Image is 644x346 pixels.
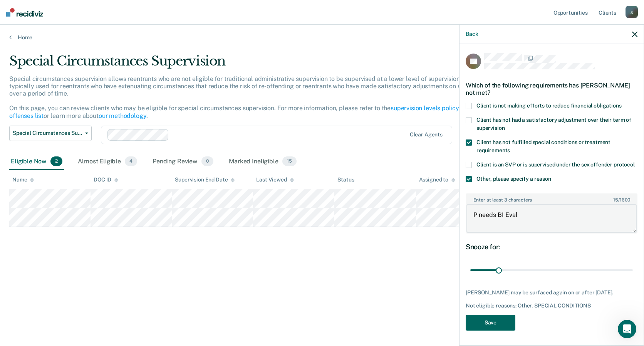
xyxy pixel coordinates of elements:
a: Home [9,34,635,41]
span: 0 [201,156,213,166]
div: Status [337,176,354,183]
a: our methodology [99,112,146,119]
div: Last Viewed [256,176,293,183]
span: Other, please specify a reason [476,176,551,182]
div: Clear agents [410,131,443,138]
span: 15 [613,197,618,203]
span: Client has not fulfilled special conditions or treatment requirements [476,139,610,153]
div: Pending Review [151,153,215,170]
span: 2 [50,156,62,166]
div: g [626,6,638,18]
div: Assigned to [419,176,455,183]
span: Special Circumstances Supervision [13,130,82,136]
div: Which of the following requirements has [PERSON_NAME] not met? [466,76,637,102]
div: Not eligible reasons: Other, SPECIAL CONDITIONS [466,302,637,309]
div: Name [12,176,34,183]
textarea: P needs BI Eval [466,204,637,233]
div: DOC ID [94,176,118,183]
a: supervision levels policy [391,104,459,112]
span: / 1600 [613,197,630,203]
span: Client has not had a satisfactory adjustment over their term of supervision [476,117,631,131]
button: Save [466,315,515,331]
a: violent offenses list [9,104,489,119]
button: Back [466,31,478,37]
div: Supervision End Date [175,176,235,183]
div: [PERSON_NAME] may be surfaced again on or after [DATE]. [466,289,637,296]
div: Snooze for: [466,243,637,251]
div: Marked Ineligible [227,153,298,170]
p: Special circumstances supervision allows reentrants who are not eligible for traditional administ... [9,75,489,119]
span: Client is an SVP or is supervised under the sex offender protocol [476,161,635,168]
img: Recidiviz [6,8,43,17]
span: 4 [125,156,137,166]
span: 15 [282,156,297,166]
span: Client is not making efforts to reduce financial obligations [476,102,622,109]
iframe: Intercom live chat [618,320,636,338]
div: Eligible Now [9,153,64,170]
div: Almost Eligible [76,153,139,170]
div: Special Circumstances Supervision [9,53,492,75]
label: Enter at least 3 characters [466,194,637,203]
